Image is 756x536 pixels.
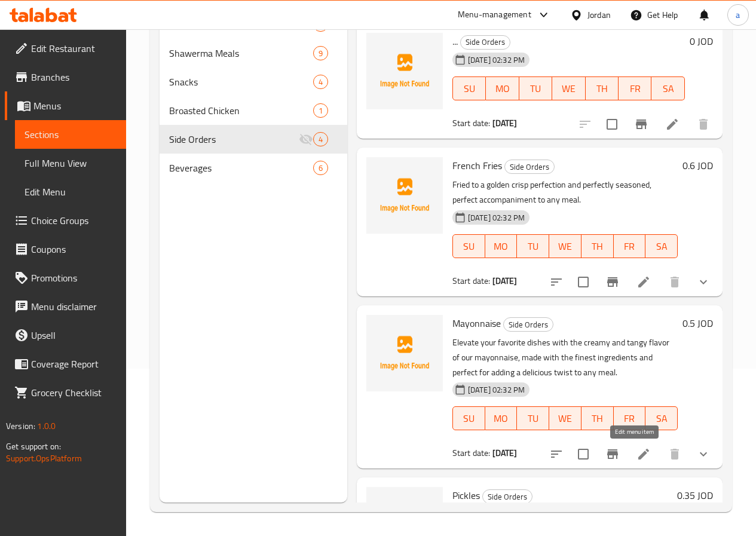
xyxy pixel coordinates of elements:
[689,110,718,139] button: delete
[650,410,673,427] span: SA
[169,132,299,146] span: Side Orders
[549,234,581,258] button: WE
[650,238,673,255] span: SA
[5,350,126,378] a: Coverage Report
[571,442,596,467] span: Select to update
[522,238,544,255] span: TU
[6,418,35,434] span: Version:
[31,70,117,84] span: Branches
[5,235,126,264] a: Coupons
[366,33,443,109] img: ...
[313,46,328,60] div: items
[452,314,501,332] span: Mayonnaise
[490,238,513,255] span: MO
[15,177,126,206] a: Edit Menu
[31,41,117,56] span: Edit Restaurant
[696,447,711,461] svg: Show Choices
[458,80,481,97] span: SU
[25,127,117,142] span: Sections
[452,115,491,131] span: Start date:
[25,185,117,199] span: Edit Menu
[619,76,651,100] button: FR
[458,8,531,22] div: Menu-management
[160,39,347,68] div: Shawerma Meals9
[517,234,549,258] button: TU
[554,410,577,427] span: WE
[5,321,126,350] a: Upsell
[736,8,740,22] span: a
[160,96,347,125] div: Broasted Chicken1
[15,120,126,149] a: Sections
[552,76,585,100] button: WE
[463,212,529,223] span: [DATE] 02:32 PM
[169,103,313,118] span: Broasted Chicken
[581,234,614,258] button: TH
[31,271,117,285] span: Promotions
[689,268,718,296] button: show more
[660,440,689,468] button: delete
[452,32,458,50] span: ...
[542,268,571,296] button: sort-choices
[517,406,549,430] button: TU
[557,80,580,97] span: WE
[458,238,480,255] span: SU
[169,46,313,60] span: Shawerma Meals
[645,234,678,258] button: SA
[160,68,347,96] div: Snacks4
[5,63,126,91] a: Branches
[598,268,627,296] button: Branch-specific-item
[614,406,646,430] button: FR
[5,292,126,321] a: Menu disclaimer
[452,406,485,430] button: SU
[461,35,510,49] span: Side Orders
[169,75,313,89] span: Snacks
[31,328,117,342] span: Upsell
[314,48,328,59] span: 9
[645,406,678,430] button: SA
[483,490,532,504] span: Side Orders
[651,76,684,100] button: SA
[524,80,547,97] span: TU
[31,299,117,314] span: Menu disclaimer
[313,132,328,146] div: items
[614,234,646,258] button: FR
[463,384,529,396] span: [DATE] 02:32 PM
[519,76,552,100] button: TU
[313,103,328,118] div: items
[504,160,555,174] div: Side Orders
[485,406,518,430] button: MO
[15,149,126,177] a: Full Menu View
[689,440,718,468] button: show more
[542,440,571,468] button: sort-choices
[636,275,651,289] a: Edit menu item
[696,275,711,289] svg: Show Choices
[458,410,480,427] span: SU
[656,80,680,97] span: SA
[485,234,518,258] button: MO
[452,234,485,258] button: SU
[37,418,56,434] span: 1.0.0
[452,335,678,380] p: Elevate your favorite dishes with the creamy and tangy flavor of our mayonnaise, made with the fi...
[452,177,678,207] p: Fried to a golden crisp perfection and perfectly seasoned, perfect accompaniment to any meal.
[581,406,614,430] button: TH
[586,410,609,427] span: TH
[314,76,328,88] span: 4
[452,273,491,289] span: Start date:
[586,238,609,255] span: TH
[452,157,502,174] span: French Fries
[313,161,328,175] div: items
[25,156,117,170] span: Full Menu View
[33,99,117,113] span: Menus
[619,410,641,427] span: FR
[169,161,313,175] span: Beverages
[31,385,117,400] span: Grocery Checklist
[571,269,596,295] span: Select to update
[5,206,126,235] a: Choice Groups
[492,445,518,461] b: [DATE]
[452,76,486,100] button: SU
